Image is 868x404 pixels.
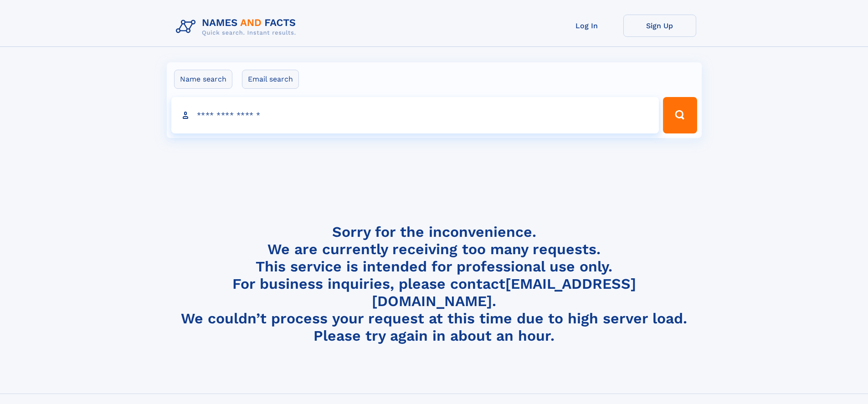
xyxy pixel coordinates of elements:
[172,15,303,39] img: Logo Names and Facts
[242,70,299,89] label: Email search
[172,223,696,345] h4: Sorry for the inconvenience. We are currently receiving too many requests. This service is intend...
[663,97,697,133] button: Search Button
[623,15,696,37] a: Sign Up
[550,15,623,37] a: Log In
[171,97,659,133] input: search input
[372,275,636,310] a: [EMAIL_ADDRESS][DOMAIN_NAME]
[174,70,232,89] label: Name search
